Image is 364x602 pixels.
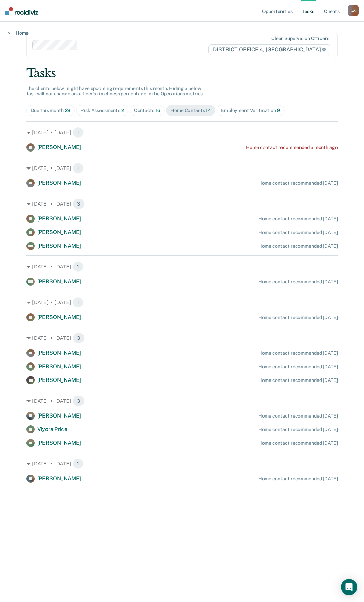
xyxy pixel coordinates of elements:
[208,44,330,55] span: DISTRICT OFFICE 4, [GEOGRAPHIC_DATA]
[348,5,359,16] div: C A
[26,395,338,406] div: [DATE] • [DATE] 3
[258,476,338,482] div: Home contact recommended [DATE]
[37,314,81,320] span: [PERSON_NAME]
[258,315,338,320] div: Home contact recommended [DATE]
[26,261,338,272] div: [DATE] • [DATE] 1
[26,297,338,308] div: [DATE] • [DATE] 1
[73,163,84,174] span: 1
[258,377,338,383] div: Home contact recommended [DATE]
[73,261,84,272] span: 1
[26,66,338,80] div: Tasks
[348,5,359,16] button: CA
[258,350,338,356] div: Home contact recommended [DATE]
[5,7,38,15] img: Recidiviz
[170,108,211,113] div: Home Contacts
[73,297,84,308] span: 1
[258,364,338,370] div: Home contact recommended [DATE]
[73,333,85,343] span: 3
[37,243,81,249] span: [PERSON_NAME]
[73,127,84,138] span: 1
[134,108,161,113] div: Contacts
[26,458,338,469] div: [DATE] • [DATE] 1
[37,278,81,285] span: [PERSON_NAME]
[26,198,338,209] div: [DATE] • [DATE] 3
[37,215,81,222] span: [PERSON_NAME]
[258,180,338,186] div: Home contact recommended [DATE]
[258,427,338,432] div: Home contact recommended [DATE]
[37,350,81,356] span: [PERSON_NAME]
[277,108,280,113] span: 9
[26,127,338,138] div: [DATE] • [DATE] 1
[341,579,357,595] div: Open Intercom Messenger
[26,333,338,343] div: [DATE] • [DATE] 3
[37,412,81,419] span: [PERSON_NAME]
[156,108,161,113] span: 16
[221,108,280,113] div: Employment Verification
[8,30,29,36] a: Home
[37,363,81,370] span: [PERSON_NAME]
[271,36,329,41] div: Clear supervision officers
[258,440,338,446] div: Home contact recommended [DATE]
[258,216,338,222] div: Home contact recommended [DATE]
[37,475,81,482] span: [PERSON_NAME]
[258,279,338,285] div: Home contact recommended [DATE]
[65,108,71,113] span: 28
[206,108,211,113] span: 14
[37,377,81,383] span: [PERSON_NAME]
[73,458,84,469] span: 1
[26,163,338,174] div: [DATE] • [DATE] 1
[37,180,81,186] span: [PERSON_NAME]
[73,198,85,209] span: 3
[258,230,338,235] div: Home contact recommended [DATE]
[80,108,124,113] div: Risk Assessments
[258,243,338,249] div: Home contact recommended [DATE]
[31,108,71,113] div: Due this month
[37,144,81,150] span: [PERSON_NAME]
[26,86,204,97] span: The clients below might have upcoming requirements this month. Hiding a below task will not chang...
[73,395,85,406] span: 3
[246,145,338,150] div: Home contact recommended a month ago
[37,440,81,446] span: [PERSON_NAME]
[37,426,67,432] span: Viyora Price
[258,413,338,419] div: Home contact recommended [DATE]
[121,108,124,113] span: 2
[37,229,81,235] span: [PERSON_NAME]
